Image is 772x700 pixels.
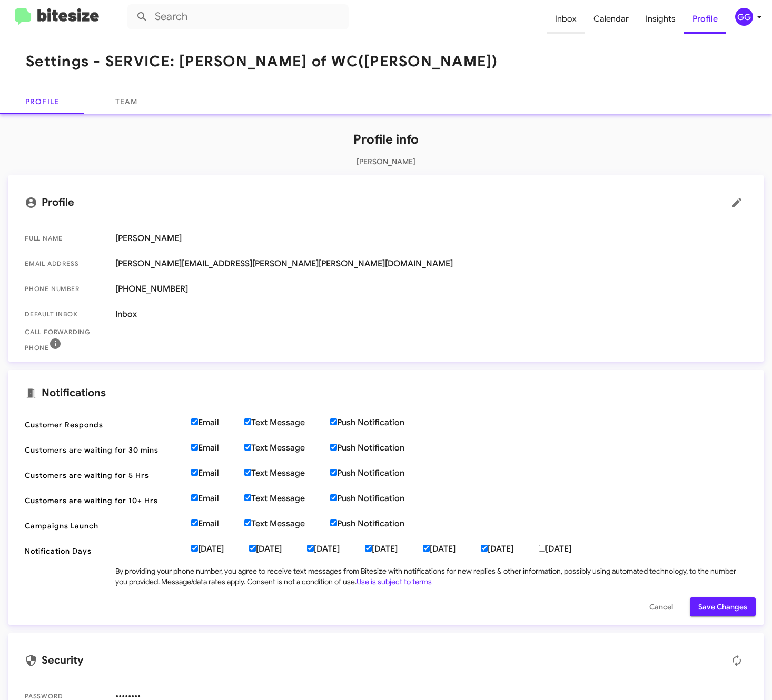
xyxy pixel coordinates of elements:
span: Phone number [25,284,107,294]
a: Profile [684,4,726,34]
label: Push Notification [330,417,430,428]
label: [DATE] [249,544,307,554]
input: Push Notification [330,444,337,451]
input: Email [191,418,198,425]
span: Customers are waiting for 10+ Hrs [25,495,183,506]
button: Save Changes [690,597,756,616]
label: Email [191,518,244,529]
a: Insights [637,4,684,34]
input: [DATE] [365,545,372,552]
span: Full Name [25,233,107,244]
label: Push Notification [330,518,430,529]
a: Team [84,89,169,114]
input: Text Message [244,444,251,451]
input: Search [127,4,349,29]
span: Customer Responds [25,419,183,430]
div: GG [735,8,753,26]
a: Calendar [585,4,637,34]
input: Push Notification [330,519,337,526]
span: [PHONE_NUMBER] [115,284,747,294]
h1: Settings - SERVICE: [PERSON_NAME] of WC [26,53,498,70]
input: Push Notification [330,494,337,501]
input: Text Message [244,519,251,526]
h1: Profile info [8,131,764,148]
input: [DATE] [423,545,430,552]
span: Customers are waiting for 5 Hrs [25,470,183,481]
label: Text Message [244,417,330,428]
input: Push Notification [330,418,337,425]
p: [PERSON_NAME] [8,156,764,167]
input: [DATE] [307,545,314,552]
label: [DATE] [423,544,481,554]
label: Email [191,417,244,428]
input: Email [191,519,198,526]
label: [DATE] [481,544,539,554]
span: Customers are waiting for 30 mins [25,445,183,455]
input: Text Message [244,494,251,501]
a: Inbox [547,4,585,34]
label: Text Message [244,493,330,504]
mat-card-title: Profile [25,192,747,213]
div: By providing your phone number, you agree to receive text messages from Bitesize with notificatio... [115,566,747,587]
input: Push Notification [330,469,337,476]
button: GG [726,8,760,26]
input: Text Message [244,469,251,476]
label: Email [191,468,244,478]
mat-card-title: Security [25,650,747,671]
label: Text Message [244,518,330,529]
label: Push Notification [330,468,430,478]
input: Email [191,494,198,501]
input: Email [191,444,198,451]
label: [DATE] [191,544,249,554]
mat-card-title: Notifications [25,387,747,399]
span: Campaigns Launch [25,521,183,531]
input: Email [191,469,198,476]
input: Text Message [244,418,251,425]
span: Inbox [115,309,747,319]
label: Email [191,493,244,504]
label: [DATE] [307,544,365,554]
span: Default Inbox [25,309,107,319]
label: Push Notification [330,443,430,453]
label: Text Message [244,468,330,478]
button: Cancel [641,597,681,616]
span: ([PERSON_NAME]) [358,52,498,71]
input: [DATE] [191,545,198,552]
input: [DATE] [249,545,256,552]
label: Email [191,443,244,453]
span: Cancel [649,597,673,616]
input: [DATE] [539,545,546,552]
label: Push Notification [330,493,430,504]
span: [PERSON_NAME][EMAIL_ADDRESS][PERSON_NAME][PERSON_NAME][DOMAIN_NAME] [115,258,747,269]
label: Text Message [244,443,330,453]
a: Use is subject to terms [357,577,432,586]
span: [PERSON_NAME] [115,233,747,244]
span: Call Forwarding Phone [25,327,107,353]
label: [DATE] [539,544,597,554]
span: Email Address [25,258,107,269]
span: Save Changes [698,597,747,616]
input: [DATE] [481,545,488,552]
span: Notification Days [25,546,183,556]
label: [DATE] [365,544,423,554]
